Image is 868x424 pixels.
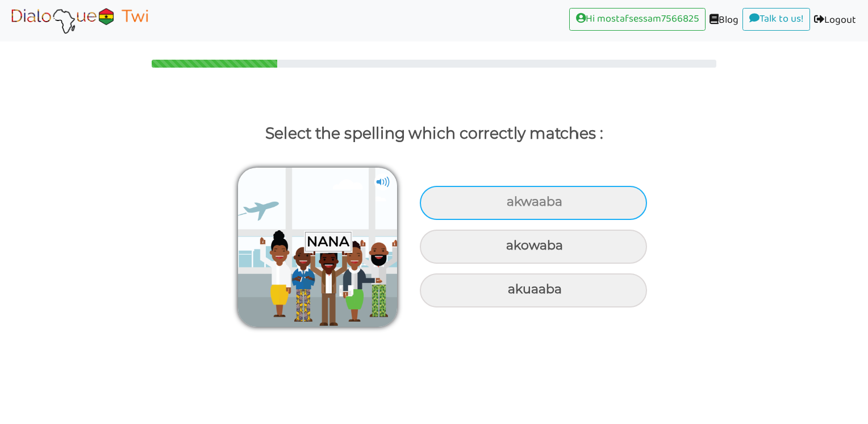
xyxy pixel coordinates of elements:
img: cuNL5YgAAAABJRU5ErkJggg== [374,173,391,190]
div: akwaaba [420,186,647,220]
img: akwaaba-named-common3.png [238,168,397,327]
a: Blog [706,8,742,34]
p: Select the spelling which correctly matches : [22,120,846,147]
a: Talk to us! [742,8,810,31]
div: akowaba [420,230,647,264]
div: akuaaba [420,273,647,307]
a: Logout [810,8,860,34]
img: Select Course Page [8,6,151,35]
a: Hi mostafsessam7566825 [569,8,706,31]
